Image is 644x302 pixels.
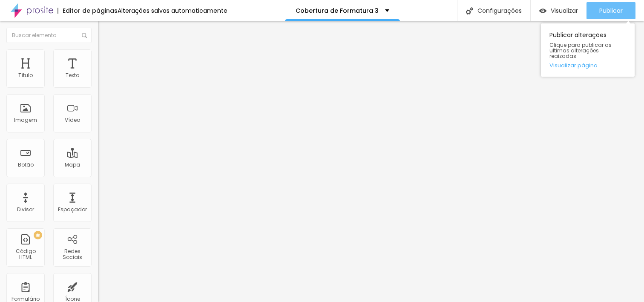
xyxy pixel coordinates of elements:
div: Título [18,72,33,78]
p: Cobertura de Formatura 3 [296,8,379,14]
span: Visualizar [551,7,578,14]
img: Icone [82,33,87,38]
div: Botão [18,162,34,168]
div: Mapa [65,162,80,168]
div: Editor de páginas [57,8,118,14]
button: Publicar [586,2,635,19]
div: Espaçador [58,207,87,213]
div: Publicar alterações [541,23,635,77]
div: Código HTML [9,248,42,261]
a: Visualizar página [549,63,626,68]
div: Vídeo [65,117,80,123]
span: Publicar [599,7,623,14]
div: Imagem [14,117,37,123]
span: Clique para publicar as ultimas alterações reaizadas [549,42,626,59]
div: Alterações salvas automaticamente [118,8,227,14]
div: Formulário [11,296,40,302]
img: view-1.svg [539,7,546,14]
div: Divisor [17,207,34,213]
img: Icone [466,7,473,14]
div: Ícone [65,296,80,302]
div: Redes Sociais [55,248,89,261]
div: Texto [66,72,79,78]
iframe: Editor [98,21,644,302]
input: Buscar elemento [6,28,92,43]
button: Visualizar [531,2,586,19]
